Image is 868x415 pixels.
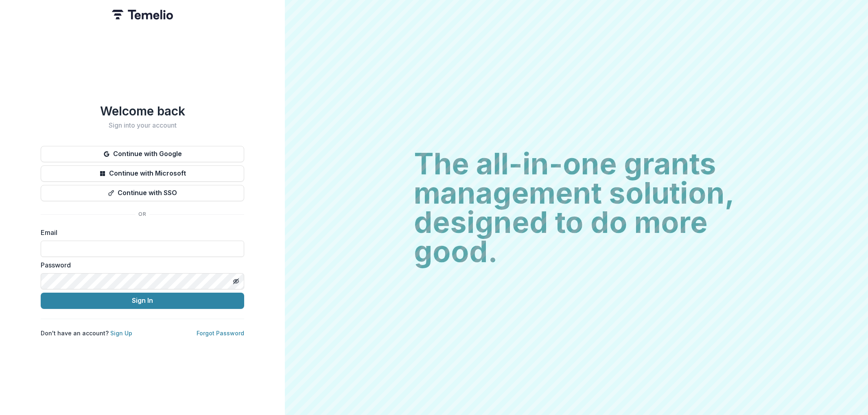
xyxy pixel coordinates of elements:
button: Toggle password visibility [230,275,243,288]
label: Password [41,260,239,270]
button: Continue with SSO [41,185,244,201]
button: Sign In [41,293,244,309]
button: Continue with Google [41,146,244,162]
p: Don't have an account? [41,329,132,337]
button: Continue with Microsoft [41,165,244,182]
a: Sign Up [110,330,132,337]
h1: Welcome back [41,104,244,118]
h2: Sign into your account [41,122,244,129]
label: Email [41,228,239,237]
img: Temelio [112,10,173,20]
a: Forgot Password [197,330,244,337]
